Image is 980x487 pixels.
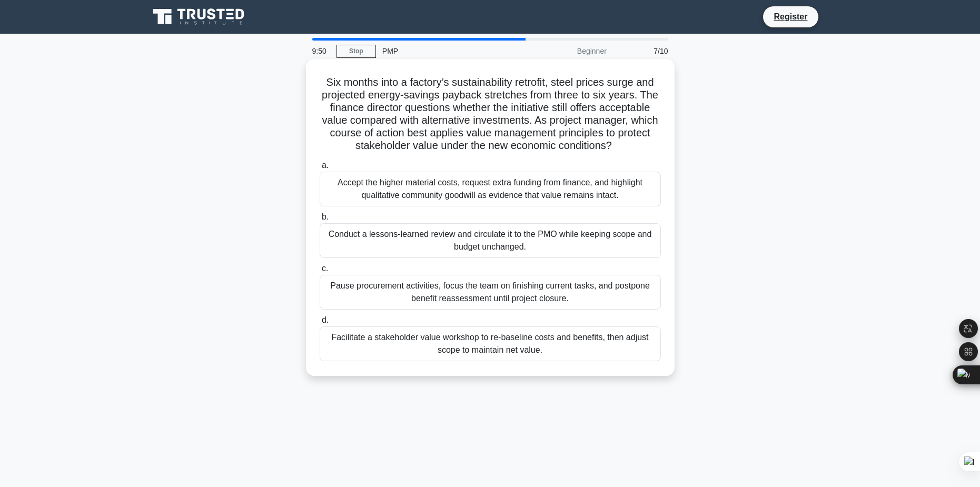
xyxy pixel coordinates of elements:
[613,41,675,62] div: 7/10
[521,41,613,62] div: Beginner
[767,10,814,23] a: Register
[306,41,336,62] div: 9:50
[322,161,329,170] span: a.
[319,76,662,153] h5: Six months into a factory’s sustainability retrofit, steel prices surge and projected energy-savi...
[322,264,328,273] span: c.
[320,223,661,258] div: Conduct a lessons-learned review and circulate it to the PMO while keeping scope and budget uncha...
[320,326,661,361] div: Facilitate a stakeholder value workshop to re-baseline costs and benefits, then adjust scope to m...
[376,41,521,62] div: PMP
[336,45,376,58] a: Stop
[322,315,329,324] span: d.
[320,275,661,310] div: Pause procurement activities, focus the team on finishing current tasks, and postpone benefit rea...
[320,172,661,206] div: Accept the higher material costs, request extra funding from finance, and highlight qualitative c...
[322,212,329,221] span: b.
